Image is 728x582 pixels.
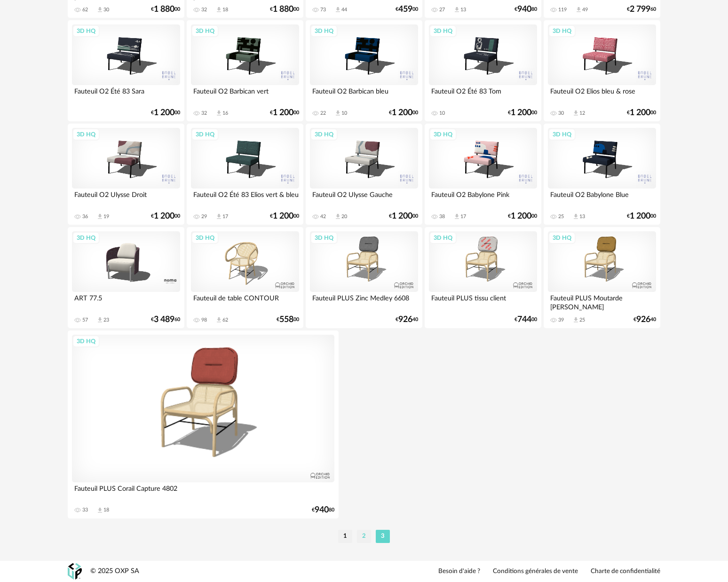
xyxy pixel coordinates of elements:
[579,213,585,220] div: 13
[72,128,100,141] div: 3D HQ
[460,213,466,220] div: 17
[636,316,650,323] span: 926
[453,6,460,13] span: Download icon
[215,110,222,117] span: Download icon
[310,25,338,37] div: 3D HQ
[508,110,537,116] div: € 00
[68,563,82,580] img: OXP
[548,189,656,207] div: Fauteuil O2 Babylone Blue
[514,316,537,323] div: € 00
[572,316,579,323] span: Download icon
[627,213,656,220] div: € 00
[439,213,445,220] div: 38
[511,213,531,220] span: 1 200
[310,189,418,207] div: Fauteuil O2 Ulysse Gauche
[306,20,422,122] a: 3D HQ Fauteuil O2 Barbican bleu 22 Download icon 10 €1 20000
[579,317,585,323] div: 25
[517,316,531,323] span: 744
[310,85,418,104] div: Fauteuil O2 Barbican bleu
[306,124,422,225] a: 3D HQ Fauteuil O2 Ulysse Gauche 42 Download icon 20 €1 20000
[334,213,341,220] span: Download icon
[310,292,418,311] div: Fauteuil PLUS Zinc Medley 6608
[453,213,460,220] span: Download icon
[544,20,660,122] a: 3D HQ Fauteuil O2 Elios bleu & rose 30 Download icon 12 €1 20000
[315,507,329,513] span: 940
[548,85,656,104] div: Fauteuil O2 Elios bleu & rose
[341,110,347,117] div: 10
[90,567,139,576] div: © 2025 OXP SA
[273,110,293,116] span: 1 200
[544,227,660,329] a: 3D HQ Fauteuil PLUS Moutarde [PERSON_NAME] 39 Download icon 25 €92640
[72,335,100,347] div: 3D HQ
[493,567,578,576] a: Conditions générales de vente
[68,124,184,225] a: 3D HQ Fauteuil O2 Ulysse Droit 36 Download icon 19 €1 20000
[201,317,207,323] div: 98
[429,85,537,104] div: Fauteuil O2 Été 83 Tom
[334,110,341,117] span: Download icon
[389,110,418,116] div: € 00
[376,530,390,543] li: 3
[72,189,180,207] div: Fauteuil O2 Ulysse Droit
[633,316,656,323] div: € 40
[582,7,588,13] div: 49
[270,6,299,13] div: € 00
[191,25,219,37] div: 3D HQ
[548,232,576,244] div: 3D HQ
[591,567,660,576] a: Charte de confidentialité
[548,128,576,141] div: 3D HQ
[517,6,531,13] span: 940
[191,189,299,207] div: Fauteuil O2 Été 83 Elios vert & bleu
[425,20,541,122] a: 3D HQ Fauteuil O2 Été 83 Tom 10 €1 20000
[310,232,338,244] div: 3D HQ
[72,85,180,104] div: Fauteuil O2 Été 83 Sara
[191,85,299,104] div: Fauteuil O2 Barbican vert
[103,317,109,323] div: 23
[154,6,174,13] span: 1 880
[425,124,541,225] a: 3D HQ Fauteuil O2 Babylone Pink 38 Download icon 17 €1 20000
[429,25,457,37] div: 3D HQ
[82,317,88,323] div: 57
[273,6,293,13] span: 1 880
[72,482,334,501] div: Fauteuil PLUS Corail Capture 4802
[222,317,228,323] div: 62
[429,189,537,207] div: Fauteuil O2 Babylone Pink
[558,7,567,13] div: 119
[389,213,418,220] div: € 00
[392,213,412,220] span: 1 200
[544,124,660,225] a: 3D HQ Fauteuil O2 Babylone Blue 25 Download icon 13 €1 20000
[310,128,338,141] div: 3D HQ
[215,213,222,220] span: Download icon
[103,213,109,220] div: 19
[630,6,650,13] span: 2 799
[338,530,352,543] li: 1
[312,507,334,513] div: € 80
[273,213,293,220] span: 1 200
[558,110,564,117] div: 30
[151,213,180,220] div: € 00
[357,530,371,543] li: 2
[215,316,222,323] span: Download icon
[187,227,303,329] a: 3D HQ Fauteuil de table CONTOUR 98 Download icon 62 €55800
[72,292,180,311] div: ART 77.5
[558,317,564,323] div: 39
[579,110,585,117] div: 12
[270,213,299,220] div: € 00
[398,316,412,323] span: 926
[439,110,445,117] div: 10
[222,110,228,117] div: 16
[201,7,207,13] div: 32
[222,213,228,220] div: 17
[320,213,326,220] div: 42
[630,110,650,116] span: 1 200
[191,232,219,244] div: 3D HQ
[429,232,457,244] div: 3D HQ
[151,316,180,323] div: € 60
[103,7,109,13] div: 30
[151,6,180,13] div: € 00
[460,7,466,13] div: 13
[429,128,457,141] div: 3D HQ
[222,7,228,13] div: 18
[575,6,582,13] span: Download icon
[630,213,650,220] span: 1 200
[429,292,537,311] div: Fauteuil PLUS tissu client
